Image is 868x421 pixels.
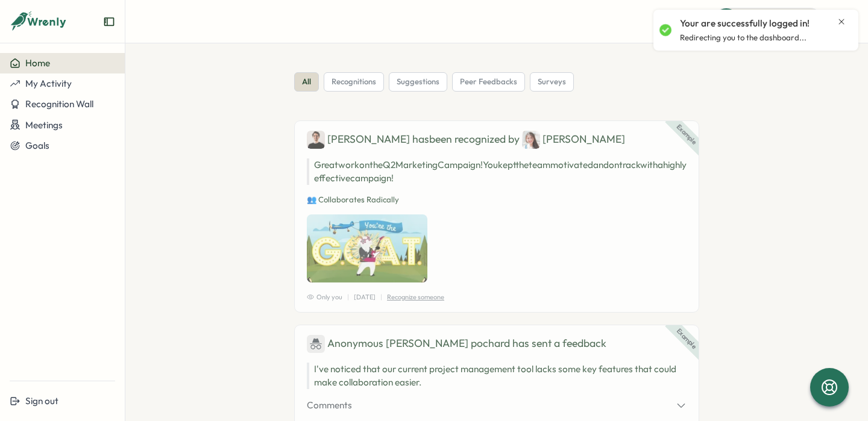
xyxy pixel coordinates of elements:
p: Recognize someone [387,292,444,302]
span: Goals [25,140,49,151]
div: [PERSON_NAME] [522,131,625,149]
span: suggestions [397,76,439,87]
span: surveys [538,76,566,87]
span: Recognition Wall [25,98,93,110]
span: recognitions [332,76,376,87]
span: Only you [307,292,342,302]
p: | [347,292,349,302]
p: Your are successfully logged in! [680,17,810,30]
div: Anonymous [PERSON_NAME] pochard [307,335,510,353]
span: Sign out [25,395,58,407]
span: Home [25,57,50,69]
p: Great work on the Q2 Marketing Campaign! You kept the team motivated and on track with a highly e... [307,158,687,185]
p: [DATE] [354,292,376,302]
button: Expand sidebar [103,16,115,28]
p: Redirecting you to the dashboard... [680,33,807,43]
button: Close notification [837,17,846,27]
span: all [302,76,311,87]
span: My Activity [25,78,72,89]
div: has sent a feedback [307,335,687,353]
img: Ben [307,131,325,149]
p: 👥 Collaborates Radically [307,195,687,205]
span: peer feedbacks [460,76,517,87]
span: Comments [307,399,352,412]
p: I've noticed that our current project management tool lacks some key features that could make col... [314,363,687,389]
p: | [380,292,382,302]
img: Jane [522,131,540,149]
img: Recognition Image [307,214,427,282]
div: [PERSON_NAME] has been recognized by [307,131,687,149]
span: Meetings [25,119,63,131]
button: Comments [307,399,687,412]
button: Get Started [712,8,823,34]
